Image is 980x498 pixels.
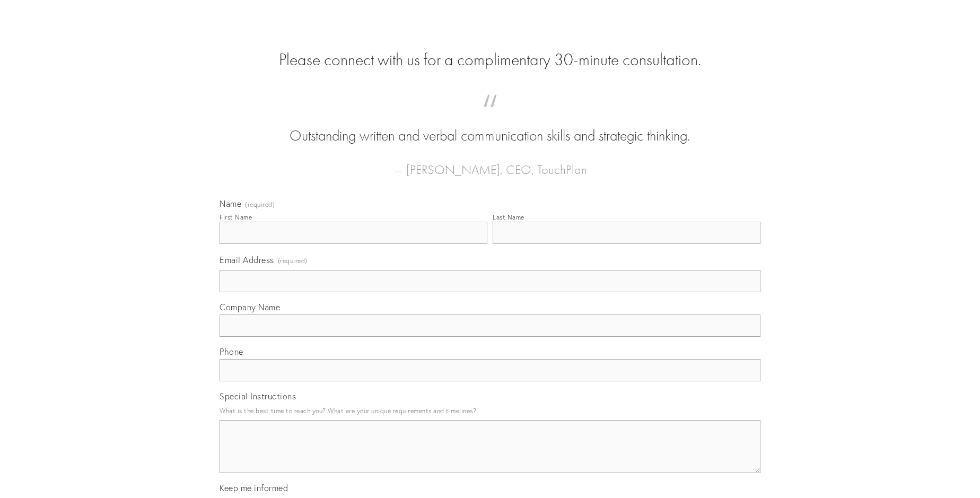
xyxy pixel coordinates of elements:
div: Last Name [493,213,524,221]
blockquote: Outstanding written and verbal communication skills and strategic thinking. [237,105,743,146]
span: Company Name [220,302,280,312]
span: (required) [245,202,275,208]
span: Keep me informed [220,483,288,493]
span: (required) [278,254,308,268]
span: “ [237,105,743,126]
span: Name [220,198,241,209]
figcaption: — [PERSON_NAME], CEO, TouchPlan [237,146,743,180]
p: What is the best time to reach you? What are your unique requirements and timelines? [220,404,760,418]
h2: Please connect with us for a complimentary 30-minute consultation. [220,50,760,70]
span: Phone [220,346,243,357]
span: Email Address [220,255,274,265]
div: First Name [220,213,252,221]
span: Special Instructions [220,391,296,401]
